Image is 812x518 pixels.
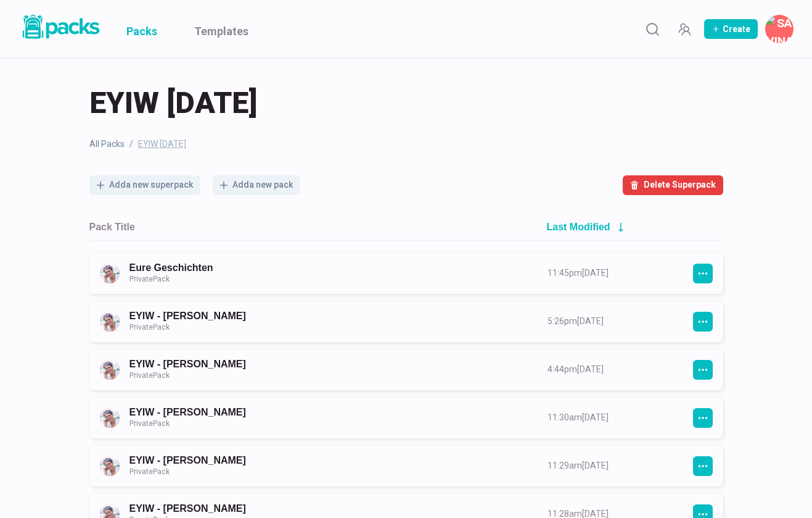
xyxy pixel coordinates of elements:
button: Manage Team Invites [672,17,697,41]
button: Search [640,17,665,41]
nav: breadcrumb [89,138,723,151]
span: EYIW [DATE] [89,83,257,123]
h2: Last Modified [547,221,610,233]
button: Adda new superpack [89,175,200,195]
h2: Pack Title [89,221,135,233]
a: Packs logo [18,12,102,46]
button: Create Pack [704,19,758,39]
button: Adda new pack [213,175,300,195]
a: All Packs [89,138,125,151]
button: Savina Tilmann [765,15,794,43]
span: EYIW [DATE] [138,138,186,151]
button: Delete Superpack [623,175,723,195]
span: / [129,138,133,151]
img: Packs logo [18,12,102,41]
